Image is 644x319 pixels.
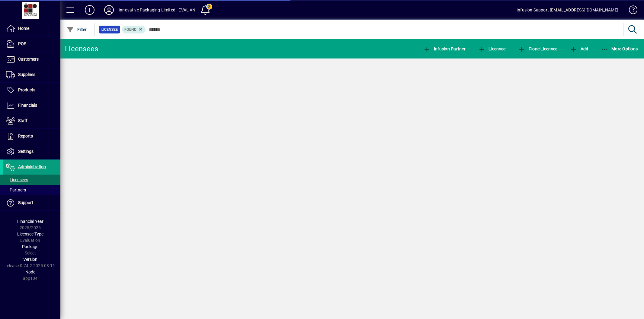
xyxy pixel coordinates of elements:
button: Profile [99,5,119,15]
span: Licensee [478,46,506,51]
a: Products [3,83,60,98]
span: Home [18,26,29,31]
span: Settings [18,149,34,154]
button: Infusion Partner [422,43,467,54]
div: Infusion Support [EMAIL_ADDRESS][DOMAIN_NAME] [517,5,618,15]
span: Partners [6,188,26,192]
span: Add [570,46,588,51]
button: Licensee [477,43,507,54]
span: Financials [18,103,37,108]
a: Suppliers [3,67,60,82]
button: Add [80,5,99,15]
a: Partners [3,185,60,195]
a: Financials [3,98,60,113]
span: Infusion Partner [423,46,466,51]
a: Home [3,21,60,36]
a: Licensees [3,175,60,185]
span: Licensee [101,27,118,33]
span: Licensee Type [17,232,43,236]
a: Reports [3,129,60,144]
span: Customers [18,57,39,62]
span: Node [25,270,35,274]
span: Financial Year [17,219,43,224]
a: Settings [3,144,60,159]
a: Customers [3,52,60,67]
button: Clone Licensee [517,43,559,54]
button: Add [569,43,590,54]
mat-chip: Found Status: Found [122,26,146,33]
span: More Options [601,46,638,51]
span: Staff [18,118,27,123]
span: Package [22,244,38,249]
div: Innovative Packaging Limited - EVAL AN [119,5,196,15]
button: More Options [600,43,639,54]
span: Filter [67,27,87,32]
button: Filter [65,24,88,35]
a: Support [3,195,60,210]
span: Licensees [6,177,28,182]
a: Staff [3,113,60,128]
span: Found [124,27,136,32]
span: Suppliers [18,72,35,77]
div: Licensees [65,44,98,54]
span: Clone Licensee [518,46,557,51]
a: POS [3,36,60,52]
span: Support [18,200,33,205]
span: Products [18,87,35,92]
span: Reports [18,134,33,138]
span: Version [23,257,37,262]
span: Administration [18,164,46,169]
a: Knowledge Base [624,1,636,21]
span: POS [18,41,26,46]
